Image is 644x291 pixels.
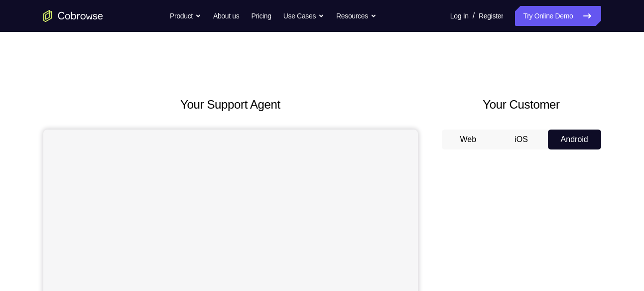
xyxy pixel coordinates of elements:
button: iOS [495,130,548,149]
a: About us [213,6,239,26]
a: Register [479,6,503,26]
button: Resources [336,6,377,26]
a: Go to the home page [43,10,103,22]
span: / [473,10,475,22]
h2: Your Customer [442,96,601,114]
button: Product [170,6,201,26]
h2: Your Support Agent [43,96,418,114]
a: Pricing [251,6,271,26]
button: Web [442,130,495,149]
a: Try Online Demo [515,6,601,26]
button: Android [548,130,601,149]
a: Log In [450,6,469,26]
button: Use Cases [283,6,324,26]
